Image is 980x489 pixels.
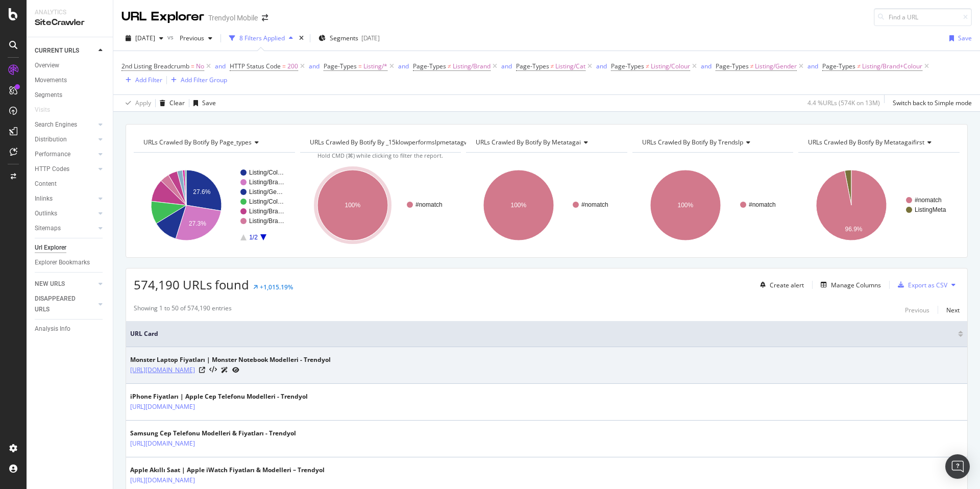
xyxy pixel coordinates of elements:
div: CURRENT URLS [35,45,79,56]
text: Listing/Bra… [249,208,284,215]
span: Listing/Colour [651,59,690,74]
div: HTTP Codes [35,164,69,175]
input: Find a URL [874,8,972,26]
text: #nomatch [415,201,443,208]
span: = [358,62,362,70]
span: 574,190 URLs found [134,276,249,293]
span: 200 [287,59,298,74]
span: Page-Types [822,62,855,70]
text: 27.6% [193,188,210,195]
div: Save [202,99,216,107]
div: Url Explorer [35,242,66,253]
div: Add Filter [135,76,162,84]
a: Analysis Info [35,324,106,334]
a: Sitemaps [35,223,95,234]
div: Open Intercom Messenger [945,454,970,479]
a: Performance [35,149,95,160]
button: and [309,61,320,71]
div: Analytics [35,8,105,17]
span: = [191,62,194,70]
div: Manage Columns [831,281,881,289]
span: No [196,59,204,74]
div: Add Filter Group [181,76,227,84]
button: Save [945,30,972,46]
div: and [398,62,409,70]
button: View HTML Source [209,366,217,374]
span: HTTP Status Code [230,62,281,70]
a: Segments [35,90,106,101]
span: Segments [330,34,358,42]
div: Overview [35,60,59,71]
a: DISAPPEARED URLS [35,294,95,315]
button: Previous [176,30,216,46]
a: [URL][DOMAIN_NAME] [130,365,195,375]
button: Clear [156,95,185,111]
text: #nomatch [915,197,942,204]
h4: URLs Crawled By Botify By _15klowperformslpmetatagwai [308,134,489,151]
button: and [596,61,607,71]
div: Performance [35,149,70,160]
span: Listing/Brand [453,59,491,74]
button: Export as CSV [894,277,947,293]
div: Analysis Info [35,324,70,334]
button: and [807,61,818,71]
div: arrow-right-arrow-left [262,14,268,21]
div: Previous [905,306,929,314]
div: Next [946,306,960,314]
text: ListingMeta [915,206,946,213]
div: Samsung Cep Telefonu Modelleri & Fiyatları - Trendyol [130,429,296,438]
a: Distribution [35,134,95,145]
div: Clear [169,99,185,107]
svg: A chart. [134,161,293,250]
span: URLs Crawled By Botify By page_types [143,138,252,146]
span: Hold CMD (⌘) while clicking to filter the report. [317,152,443,159]
svg: A chart. [300,161,460,250]
div: A chart. [466,161,626,250]
button: Previous [905,304,929,316]
span: Listing/Brand+Colour [862,59,922,74]
button: Manage Columns [817,279,881,291]
text: Listing/Bra… [249,179,284,186]
span: Page-Types [413,62,446,70]
text: 100% [345,202,360,209]
a: Inlinks [35,193,95,204]
button: and [701,61,712,71]
div: Distribution [35,134,67,145]
span: ≠ [448,62,451,70]
div: Switch back to Simple mode [893,99,972,107]
div: times [297,33,306,43]
div: Movements [35,75,67,86]
div: and [596,62,607,70]
a: Content [35,179,106,189]
div: Content [35,179,57,189]
span: URLs Crawled By Botify By trendslp [642,138,743,146]
span: vs [167,33,176,41]
span: ≠ [857,62,861,70]
button: Create alert [756,277,804,293]
span: Previous [176,34,204,42]
span: URL Card [130,329,955,338]
a: Outlinks [35,208,95,219]
button: 8 Filters Applied [225,30,297,46]
div: and [501,62,512,70]
div: DISAPPEARED URLS [35,294,86,315]
text: Listing/Col… [249,169,284,176]
svg: A chart. [632,161,794,250]
div: NEW URLS [35,279,65,289]
button: Apply [121,95,151,111]
div: and [309,62,320,70]
div: +1,015.19% [260,283,293,291]
a: NEW URLS [35,279,95,289]
span: 2nd Listing Breadcrumb [121,62,189,70]
div: Trendyol Mobile [208,13,258,23]
div: Export as CSV [908,281,947,289]
text: 100% [511,202,527,209]
span: Page-Types [324,62,357,70]
text: Listing/Ge… [249,188,283,195]
a: [URL][DOMAIN_NAME] [130,475,195,485]
h4: URLs Crawled By Botify By trendslp [640,134,785,151]
div: Inlinks [35,193,53,204]
svg: A chart. [798,161,960,250]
